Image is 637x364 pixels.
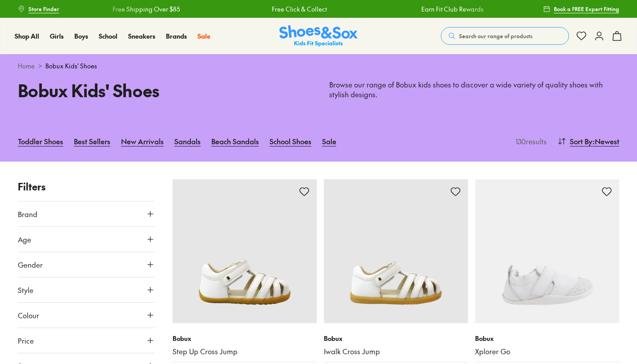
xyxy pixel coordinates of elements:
[50,32,64,40] span: Girls
[99,32,117,40] span: School
[329,80,619,99] p: Browse our range of Bobux kids shoes to discover a wide variety of quality shoes with stylish des...
[18,277,155,302] button: Style
[99,32,117,41] a: School
[173,334,317,343] p: Bobux
[271,4,327,14] a: Free Click & Collect
[18,78,308,103] h1: Bobux Kids' Shoes
[18,259,43,270] span: Gender
[174,131,201,151] a: Sandals
[18,328,155,353] button: Price
[18,61,35,71] a: Home
[15,32,39,41] a: Shop All
[28,5,59,13] span: Store Finder
[421,4,483,14] a: Earn Fit Club Rewards
[18,202,155,226] button: Brand
[18,310,39,320] span: Colour
[121,131,164,151] a: New Arrivals
[18,252,155,277] button: Gender
[166,32,187,41] a: Brands
[322,131,336,151] a: Sale
[459,32,532,40] span: Search our range of products
[18,234,31,245] span: Age
[18,285,33,295] span: Style
[18,303,155,328] button: Colour
[18,227,155,252] button: Age
[18,131,63,151] a: Toddler Shoes
[18,179,155,194] p: Filters
[279,25,358,47] a: Shoes & Sox
[324,347,468,356] a: Iwalk Cross Jump
[15,32,39,40] span: Shop All
[475,334,619,343] p: Bobux
[593,136,619,146] span: : Newest
[74,32,88,41] a: Boys
[173,347,317,356] a: Step Up Cross Jump
[74,131,110,151] a: Best Sellers
[198,32,210,41] a: Sale
[475,347,619,356] a: Xplorer Go
[198,32,210,40] span: Sale
[543,1,619,17] a: Book a FREE Expert Fitting
[324,334,468,343] p: Bobux
[18,1,59,17] a: Store Finder
[18,209,37,219] span: Brand
[45,61,97,71] span: Bobux Kids' Shoes
[554,5,619,13] span: Book a FREE Expert Fitting
[441,27,569,45] button: Search our range of products
[570,136,593,146] span: Sort By
[512,136,547,146] p: 130 results
[557,131,619,151] button: Sort By:Newest
[128,32,155,40] span: Sneakers
[112,4,180,14] a: Free Shipping Over $85
[211,131,259,151] a: Beach Sandals
[166,32,187,40] span: Brands
[279,25,358,47] img: SNS_Logo_Responsive.svg
[18,335,34,346] span: Price
[18,61,619,71] div: >
[74,32,88,40] span: Boys
[50,32,64,41] a: Girls
[270,131,311,151] a: School Shoes
[128,32,155,41] a: Sneakers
